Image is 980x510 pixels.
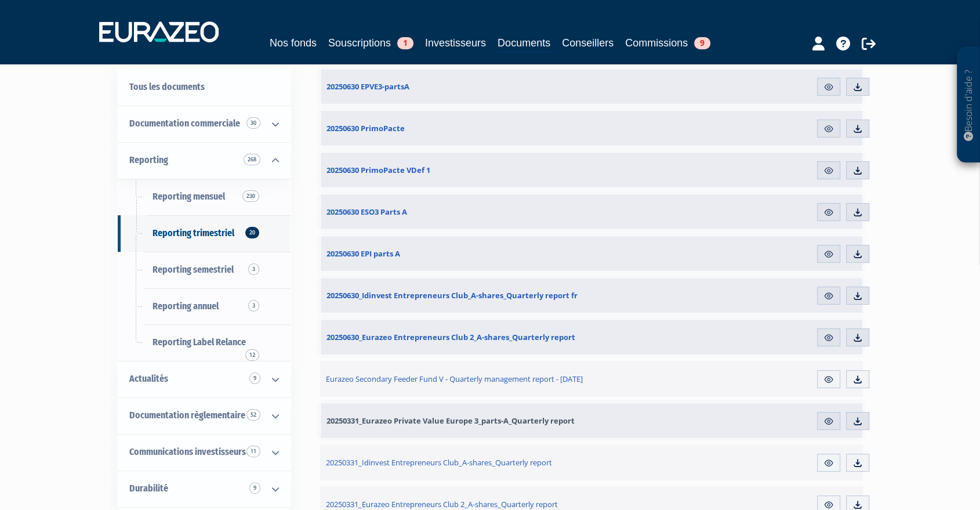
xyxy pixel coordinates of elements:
span: Reporting semestriel [153,264,234,275]
img: download.svg [852,500,863,510]
a: 20250331_Eurazeo Private Value Europe 3_parts-A_Quarterly report [321,403,662,438]
a: Tous les documents [118,69,291,106]
img: download.svg [852,82,863,92]
img: eye.svg [823,416,834,426]
span: 9 [249,482,260,494]
span: 20250630 EPI parts A [326,248,400,259]
a: Souscriptions1 [328,35,413,51]
span: 20250630 PrimoPacte VDef 1 [326,165,430,175]
span: Communications investisseurs [129,446,246,457]
span: Eurazeo Secondary Feeder Fund V - Quarterly management report - [DATE] [326,374,583,384]
img: eye.svg [823,124,834,134]
a: Documentation règlementaire 52 [118,397,291,434]
a: 20250630_Eurazeo Entrepreneurs Club 2_A-shares_Quarterly report [321,320,662,355]
span: Reporting annuel [153,301,219,312]
span: 20 [245,227,259,238]
a: Eurazeo Secondary Feeder Fund V - Quarterly management report - [DATE] [320,361,662,397]
img: download.svg [852,374,863,385]
a: Actualités 9 [118,361,291,397]
a: Reporting trimestriel20 [118,215,291,252]
a: 20250331_Idinvest Entrepreneurs Club_A-shares_Quarterly report [320,444,662,480]
span: 11 [246,446,260,457]
img: eye.svg [823,500,834,510]
img: download.svg [852,207,863,218]
img: eye.svg [823,458,834,468]
p: Besoin d'aide ? [962,53,975,157]
a: 20250630 ESO3 Parts A [321,194,662,229]
span: 3 [248,263,259,275]
span: 20250630_Eurazeo Entrepreneurs Club 2_A-shares_Quarterly report [326,332,575,342]
a: Documents [498,35,550,53]
span: Documentation commerciale [129,118,240,129]
a: Reporting annuel3 [118,288,291,325]
span: 268 [244,154,260,165]
img: download.svg [852,291,863,301]
img: eye.svg [823,374,834,385]
span: 20250331_Eurazeo Entrepreneurs Club 2_A-shares_Quarterly report [326,499,558,509]
a: Investisseurs [425,35,486,51]
a: Commissions9 [625,35,710,51]
img: download.svg [852,416,863,426]
a: Reporting 268 [118,142,291,179]
a: Documentation commerciale 30 [118,106,291,142]
span: 9 [694,37,710,49]
a: Conseillers [562,35,614,51]
a: Communications investisseurs 11 [118,434,291,471]
a: Reporting Label Relance12 [118,324,291,361]
span: 20250630 EPVE3-partsA [326,81,409,92]
span: 20250630_Idinvest Entrepreneurs Club_A-shares_Quarterly report fr [326,290,578,301]
img: download.svg [852,165,863,176]
span: 20250630 ESO3 Parts A [326,207,407,217]
span: 3 [248,300,259,312]
img: eye.svg [823,291,834,301]
img: download.svg [852,124,863,134]
img: eye.svg [823,165,834,176]
span: 30 [246,117,260,129]
img: eye.svg [823,82,834,92]
span: 20250331_Eurazeo Private Value Europe 3_parts-A_Quarterly report [326,415,575,426]
span: Actualités [129,373,168,384]
span: 9 [249,372,260,384]
span: Documentation règlementaire [129,410,245,421]
a: 20250630 EPVE3-partsA [321,69,662,104]
span: Reporting trimestriel [153,227,234,238]
span: 52 [246,409,260,421]
img: eye.svg [823,249,834,259]
a: Reporting mensuel230 [118,179,291,215]
span: Reporting mensuel [153,191,225,202]
img: 1732889491-logotype_eurazeo_blanc_rvb.png [99,21,219,42]
img: download.svg [852,458,863,468]
a: 20250630 PrimoPacte [321,111,662,146]
a: 20250630 PrimoPacte VDef 1 [321,153,662,187]
span: 20250630 PrimoPacte [326,123,405,133]
img: eye.svg [823,207,834,218]
a: Nos fonds [270,35,317,51]
img: download.svg [852,249,863,259]
span: 12 [245,349,259,361]
img: download.svg [852,332,863,343]
a: Reporting semestriel3 [118,252,291,288]
span: Reporting [129,154,168,165]
a: Durabilité 9 [118,471,291,507]
a: 20250630_Idinvest Entrepreneurs Club_A-shares_Quarterly report fr [321,278,662,313]
span: 230 [242,190,259,202]
span: Durabilité [129,483,168,494]
img: eye.svg [823,332,834,343]
span: Reporting Label Relance [153,337,246,348]
span: 20250331_Idinvest Entrepreneurs Club_A-shares_Quarterly report [326,457,552,468]
span: 1 [397,37,413,49]
a: 20250630 EPI parts A [321,236,662,271]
